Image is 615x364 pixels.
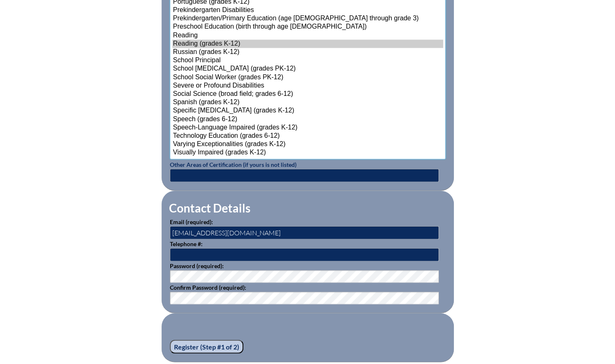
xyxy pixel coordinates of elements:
[172,40,443,48] option: Reading (grades K-12)
[172,65,443,73] option: School [MEDICAL_DATA] (grades PK-12)
[172,107,443,115] option: Specific [MEDICAL_DATA] (grades K-12)
[170,262,224,269] label: Password (required):
[172,149,443,157] option: Visually Impaired (grades K-12)
[170,340,243,354] input: Register (Step #1 of 2)
[172,98,443,107] option: Spanish (grades K-12)
[172,140,443,149] option: Varying Exceptionalities (grades K-12)
[172,23,443,31] option: Preschool Education (birth through age [DEMOGRAPHIC_DATA])
[172,15,443,23] option: Prekindergarten/Primary Education (age [DEMOGRAPHIC_DATA] through grade 3)
[172,124,443,132] option: Speech-Language Impaired (grades K-12)
[172,32,443,40] option: Reading
[170,161,296,168] label: Other Areas of Certification (if yours is not listed)
[172,6,443,15] option: Prekindergarten Disabilities
[172,132,443,140] option: Technology Education (grades 6-12)
[168,201,251,215] legend: Contact Details
[170,240,203,247] label: Telephone #:
[172,56,443,65] option: School Principal
[172,48,443,56] option: Russian (grades K-12)
[172,90,443,98] option: Social Science (broad field; grades 6-12)
[172,73,443,82] option: School Social Worker (grades PK-12)
[172,115,443,124] option: Speech (grades 6-12)
[172,82,443,90] option: Severe or Profound Disabilities
[170,218,213,225] label: Email (required):
[170,284,246,291] label: Confirm Password (required):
